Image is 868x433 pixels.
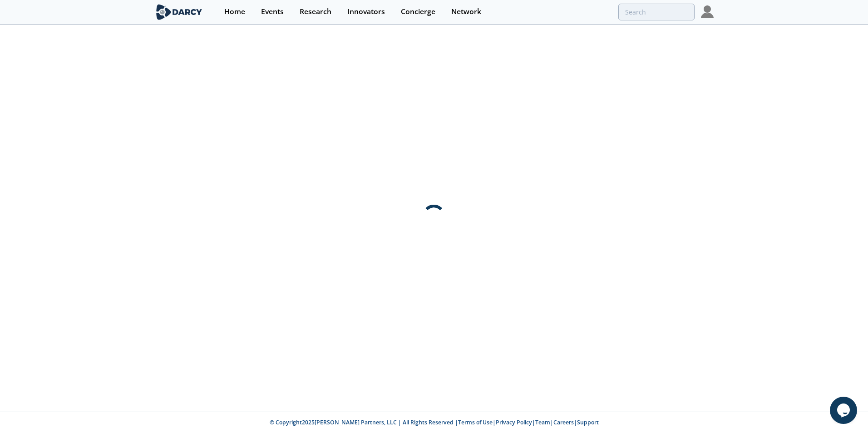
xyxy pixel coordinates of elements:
[553,418,574,426] a: Careers
[98,418,770,427] p: © Copyright 2025 [PERSON_NAME] Partners, LLC | All Rights Reserved | | | | |
[154,4,204,20] img: logo-wide.svg
[830,397,859,424] iframe: chat widget
[535,418,550,426] a: Team
[458,418,493,426] a: Terms of Use
[224,8,245,15] div: Home
[451,8,481,15] div: Network
[261,8,284,15] div: Events
[300,8,331,15] div: Research
[401,8,435,15] div: Concierge
[496,418,532,426] a: Privacy Policy
[347,8,385,15] div: Innovators
[701,5,714,18] img: Profile
[618,4,695,20] input: Advanced Search
[577,418,599,426] a: Support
